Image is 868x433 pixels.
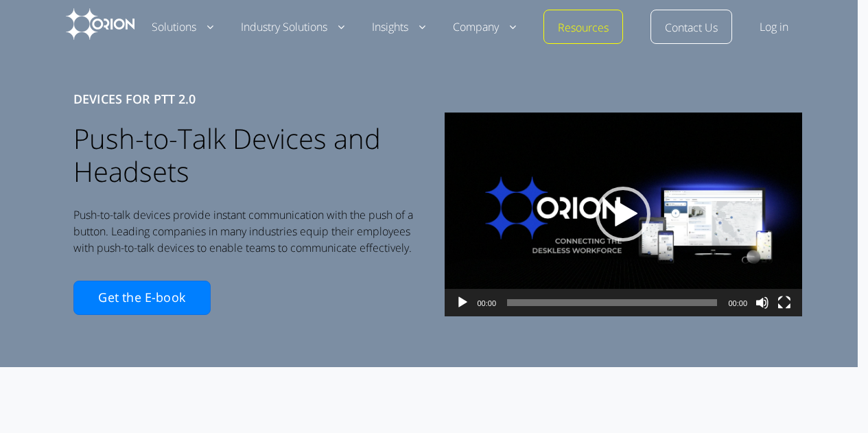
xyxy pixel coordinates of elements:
a: Log in [760,19,788,36]
button: Fullscreen [777,296,791,330]
a: Industry Solutions [241,19,344,36]
button: Mute [755,296,769,330]
a: Get the E-book [73,281,211,315]
h1: Push-to-Talk Devices and Headsets [73,122,417,188]
div: Play [596,187,650,242]
button: Play [456,296,469,330]
a: Company [453,19,516,36]
a: Resources [558,20,609,36]
span: 00:00 [478,299,497,307]
img: Orion [66,8,134,40]
div: Video Player [445,113,803,317]
iframe: Chat Widget [799,367,868,433]
a: Insights [372,19,425,36]
h6: DEVICES FOR PTT 2.0 [73,89,417,108]
p: Push-to-talk devices provide instant communication with the push of a button. Leading companies i... [73,207,417,256]
span: Time Slider [507,299,717,306]
span: 00:00 [728,299,747,307]
a: Solutions [152,19,213,36]
a: Contact Us [665,20,718,36]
